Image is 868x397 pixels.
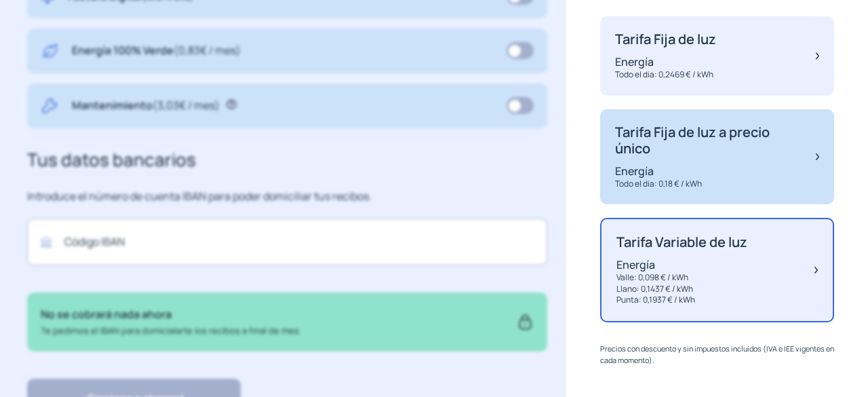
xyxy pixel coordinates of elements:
[615,54,716,69] p: Energía
[615,69,716,81] p: Todo el dia: 0,2469 € / kWh
[41,97,58,115] img: tool.svg
[616,234,747,250] p: Tarifa Variable de luz
[72,42,241,60] p: Energía 100% Verde
[616,272,747,284] p: Valle: 0,098 € / kWh
[616,284,747,295] p: Llano: 0,1437 € / kWh
[616,257,747,272] p: Energía
[615,31,716,48] p: Tarifa Fija de luz
[616,295,747,306] p: Punta: 0,1937 € / kWh
[600,343,834,366] p: Precios con descuento y sin impuestos incluidos (IVA e IEE vigentes en cada momento).
[174,43,241,58] span: (0,83€ / mes)
[27,188,547,206] p: Introduce el número de cuenta IBAN para poder domiciliar tus recibos.
[41,42,58,60] img: energy-green.svg
[615,164,802,178] p: Energía
[41,306,299,324] p: No se cobrará nada ahora
[615,178,802,190] p: Todo el dia: 0,18 € / kWh
[72,97,220,115] p: Mantenimiento
[41,324,299,338] p: Te pedimos el IBAN para domicialarte los recibos a final de mes
[615,124,802,157] p: Tarifa Fija de luz a precio único
[27,146,547,174] h3: Tus datos bancarios
[517,306,534,337] img: secure.svg
[153,98,220,113] span: (3,03€ / mes)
